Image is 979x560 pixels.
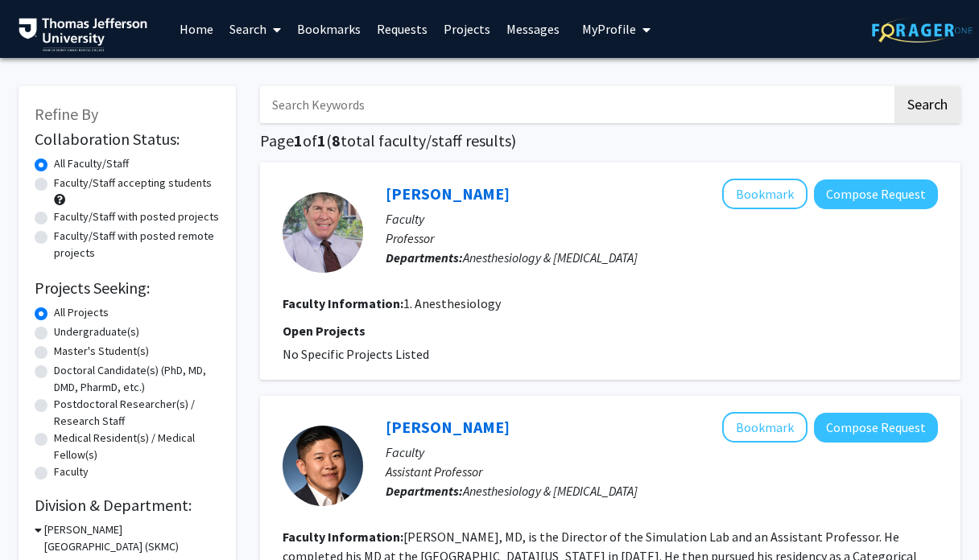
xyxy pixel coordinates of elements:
label: Postdoctoral Researcher(s) / Research Staff [54,396,220,430]
p: Faculty [386,443,938,462]
a: Messages [498,1,568,57]
span: Anesthesiology & [MEDICAL_DATA] [463,483,638,499]
button: Search [894,86,960,123]
span: 1 [317,130,326,150]
b: Faculty Information: [283,295,403,311]
span: My Profile [582,21,636,37]
p: Professor [386,229,938,248]
span: 1 [294,130,303,150]
b: Departments: [386,483,463,499]
button: Compose Request to Kevin Min [814,413,938,443]
label: Undergraduate(s) [54,323,139,340]
fg-read-more: 1. Anesthesiology [403,295,501,311]
b: Faculty Information: [283,529,403,545]
p: Faculty [386,209,938,229]
a: Projects [436,1,498,57]
label: Doctoral Candidate(s) (PhD, MD, DMD, PharmD, etc.) [54,362,220,396]
a: Home [171,1,221,57]
p: Assistant Professor [386,462,938,481]
span: No Specific Projects Listed [283,346,429,362]
h2: Collaboration Status: [35,130,220,149]
button: Add Kevin Min to Bookmarks [722,412,808,443]
label: Master's Student(s) [54,343,149,360]
button: Add Jeffrey Joseph to Bookmarks [722,179,808,209]
a: Search [221,1,289,57]
h2: Projects Seeking: [35,278,220,298]
input: Search Keywords [260,86,892,123]
a: [PERSON_NAME] [386,183,510,204]
button: Compose Request to Jeffrey Joseph [814,179,938,209]
label: Faculty/Staff with posted projects [54,208,219,225]
span: 8 [332,130,341,150]
span: Anesthesiology & [MEDICAL_DATA] [463,249,638,266]
span: Refine By [35,104,98,124]
img: Thomas Jefferson University Logo [19,18,147,51]
p: Open Projects [283,321,938,340]
h2: Division & Department: [35,496,220,515]
label: All Faculty/Staff [54,155,129,172]
iframe: Chat [12,488,68,548]
img: ForagerOne Logo [872,18,973,43]
a: [PERSON_NAME] [386,417,510,437]
label: Faculty [54,463,89,480]
label: All Projects [54,304,109,321]
h3: [PERSON_NAME][GEOGRAPHIC_DATA] (SKMC) [44,521,220,555]
a: Requests [369,1,436,57]
label: Faculty/Staff accepting students [54,175,212,191]
h1: Page of ( total faculty/staff results) [260,131,960,150]
a: Bookmarks [289,1,369,57]
label: Medical Resident(s) / Medical Fellow(s) [54,430,220,463]
label: Faculty/Staff with posted remote projects [54,228,220,261]
b: Departments: [386,249,463,266]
